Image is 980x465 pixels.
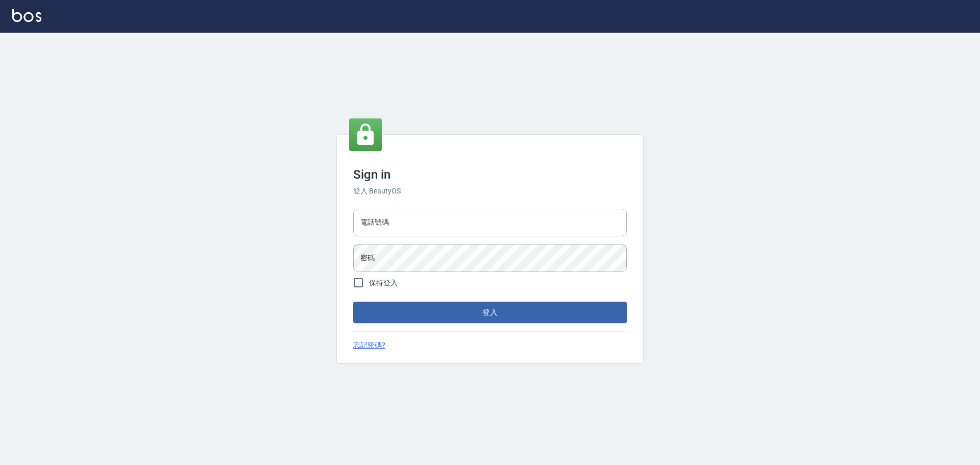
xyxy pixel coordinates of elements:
h3: Sign in [353,167,627,182]
button: 登入 [353,302,627,323]
img: Logo [12,9,41,22]
h6: 登入 BeautyOS [353,186,627,197]
a: 忘記密碼? [353,340,385,351]
span: 保持登入 [369,278,398,288]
